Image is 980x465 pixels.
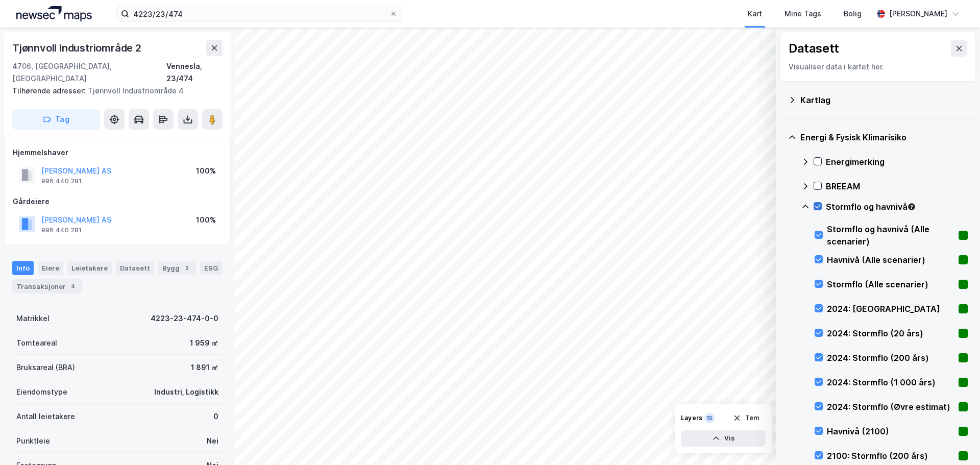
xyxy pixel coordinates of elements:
[907,202,916,211] div: Tooltip anchor
[827,278,954,290] div: Stormflo (Alle scenarier)
[12,40,143,56] div: Tjønnvoll Industriområde 2
[748,8,762,20] div: Kart
[166,60,223,85] div: Vennesla, 23/474
[13,195,222,208] div: Gårdeiere
[726,410,766,426] button: Tøm
[827,450,954,462] div: 2100: Stormflo (200 års)
[827,254,954,266] div: Havnivå (Alle scenarier)
[151,312,218,325] div: 4223-23-474-0-0
[12,109,100,130] button: Tag
[827,352,954,364] div: 2024: Stormflo (200 års)
[800,131,968,143] div: Energi & Fysisk Klimarisiko
[116,261,154,275] div: Datasett
[12,279,82,293] div: Transaksjoner
[129,6,389,21] input: Søk på adresse, matrikkel, gårdeiere, leietakere eller personer
[12,261,34,275] div: Info
[191,361,218,374] div: 1 891 ㎡
[704,413,715,423] div: 15
[789,40,839,57] div: Datasett
[827,401,954,413] div: 2024: Stormflo (Øvre estimat)
[800,94,968,106] div: Kartlag
[16,6,92,21] img: logo.a4113a55bc3d86da70a041830d287a7e.svg
[826,156,968,168] div: Energimerking
[827,327,954,339] div: 2024: Stormflo (20 års)
[827,223,954,248] div: Stormflo og havnivå (Alle scenarier)
[158,261,196,275] div: Bygg
[13,146,222,159] div: Hjemmelshaver
[16,410,75,423] div: Antall leietakere
[41,177,82,185] div: 996 440 281
[12,86,88,95] span: Tilhørende adresser:
[154,386,218,398] div: Industri, Logistikk
[789,61,967,73] div: Visualiser data i kartet her.
[929,416,980,465] iframe: Chat Widget
[16,312,50,325] div: Matrikkel
[200,261,222,275] div: ESG
[929,416,980,465] div: Kontrollprogram for chat
[16,386,67,398] div: Eiendomstype
[681,430,766,447] button: Vis
[196,165,216,177] div: 100%
[785,8,821,20] div: Mine Tags
[12,60,166,85] div: 4706, [GEOGRAPHIC_DATA], [GEOGRAPHIC_DATA]
[827,425,954,437] div: Havnivå (2100)
[844,8,862,20] div: Bolig
[38,261,63,275] div: Eiere
[16,361,75,374] div: Bruksareal (BRA)
[67,261,112,275] div: Leietakere
[827,376,954,388] div: 2024: Stormflo (1 000 års)
[41,226,82,234] div: 996 440 281
[12,85,214,97] div: Tjønnvoll Industriområde 4
[68,281,78,291] div: 4
[826,201,968,213] div: Stormflo og havnivå
[889,8,947,20] div: [PERSON_NAME]
[16,435,50,447] div: Punktleie
[190,337,218,349] div: 1 959 ㎡
[207,435,218,447] div: Nei
[182,263,192,273] div: 2
[196,214,216,226] div: 100%
[681,414,702,422] div: Layers
[16,337,57,349] div: Tomteareal
[213,410,218,423] div: 0
[827,303,954,315] div: 2024: [GEOGRAPHIC_DATA]
[826,180,968,192] div: BREEAM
